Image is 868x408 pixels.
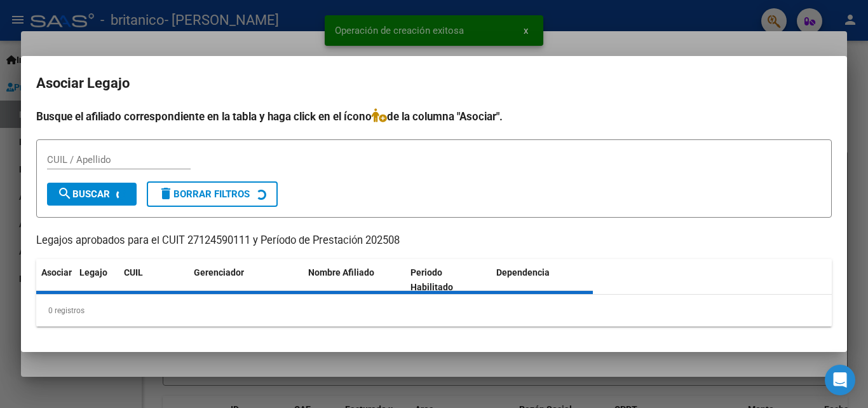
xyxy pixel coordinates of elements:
[41,267,72,278] span: Asociar
[158,188,250,200] span: Borrar Filtros
[36,108,832,125] h4: Busque el afiliado correspondiente en la tabla y haga click en el ícono de la columna "Asociar".
[47,183,137,206] button: Buscar
[36,233,832,249] p: Legajos aprobados para el CUIT 27124590111 y Período de Prestación 202508
[36,295,832,327] div: 0 registros
[79,267,107,278] span: Legajo
[124,267,143,278] span: CUIL
[825,365,855,395] div: Open Intercom Messenger
[410,267,453,292] span: Periodo Habilitado
[189,259,303,301] datatable-header-cell: Gerenciador
[119,259,189,301] datatable-header-cell: CUIL
[496,267,550,278] span: Dependencia
[405,259,491,301] datatable-header-cell: Periodo Habilitado
[57,188,110,200] span: Buscar
[74,259,119,301] datatable-header-cell: Legajo
[158,186,173,201] mat-icon: delete
[303,259,405,301] datatable-header-cell: Nombre Afiliado
[194,267,244,278] span: Gerenciador
[57,186,72,201] mat-icon: search
[147,181,278,207] button: Borrar Filtros
[36,259,74,301] datatable-header-cell: Asociar
[491,259,593,301] datatable-header-cell: Dependencia
[36,71,832,95] h2: Asociar Legajo
[308,267,374,278] span: Nombre Afiliado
